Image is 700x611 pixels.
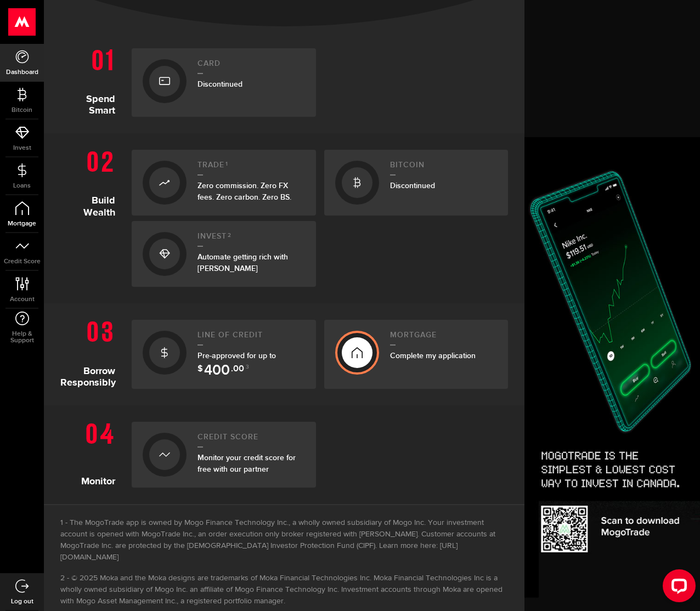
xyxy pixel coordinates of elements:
span: Zero commission. Zero FX fees. Zero carbon. Zero BS. [197,181,291,202]
h1: Borrow Responsibly [60,314,123,389]
a: MortgageComplete my application [324,320,509,389]
span: Pre-approved for up to [197,351,276,372]
img: Side-banner-trade-up-1126-380x1026 [524,137,700,611]
sup: 1 [225,161,228,167]
a: Invest2Automate getting rich with [PERSON_NAME] [132,221,316,287]
span: Automate getting rich with [PERSON_NAME] [197,252,288,273]
sup: 2 [228,232,232,239]
a: Line of creditPre-approved for up to $ 400 .00 3 [132,320,316,389]
h2: Trade [197,161,305,176]
span: Discontinued [390,181,435,190]
iframe: LiveChat chat widget [654,565,700,611]
span: $ [197,365,203,378]
h2: Credit Score [197,433,305,448]
a: BitcoinDiscontinued [324,150,509,216]
h2: Line of credit [197,331,305,346]
h2: Card [197,59,305,74]
span: Monitor your credit score for free with our partner [197,453,296,474]
h2: Invest [197,232,305,247]
a: Trade1Zero commission. Zero FX fees. Zero carbon. Zero BS. [132,150,316,216]
span: Complete my application [390,351,476,360]
h2: Bitcoin [390,161,498,176]
span: .00 [231,365,244,378]
h1: Build Wealth [60,144,123,287]
sup: 3 [246,364,249,370]
span: 400 [204,364,230,378]
li: The MogoTrade app is owned by Mogo Finance Technology Inc., a wholly owned subsidiary of Mogo Inc... [60,517,508,563]
a: Credit ScoreMonitor your credit score for free with our partner [132,422,316,488]
h2: Mortgage [390,331,498,346]
h1: Spend Smart [60,43,123,117]
a: CardDiscontinued [132,48,316,117]
li: © 2025 Moka and the Moka designs are trademarks of Moka Financial Technologies Inc. Moka Financia... [60,573,508,607]
h1: Monitor [60,416,123,488]
span: Discontinued [197,80,242,89]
